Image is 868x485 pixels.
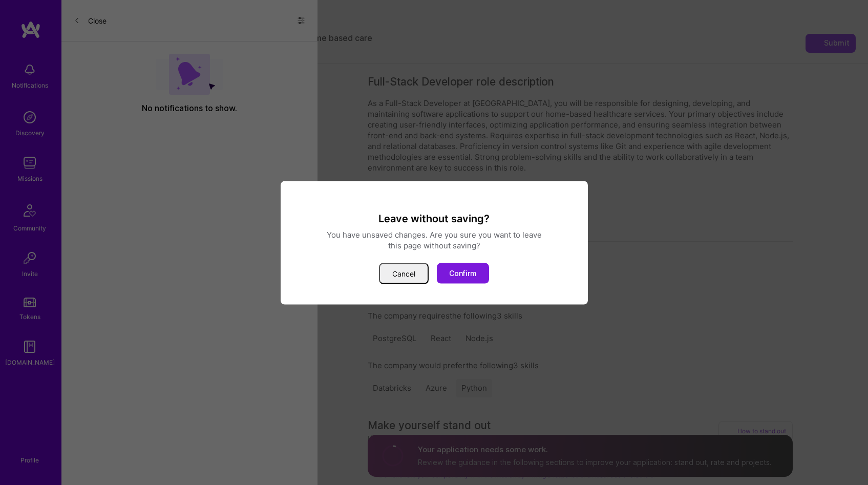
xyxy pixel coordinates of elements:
[293,229,576,240] div: You have unsaved changes. Are you sure you want to leave
[293,240,576,250] div: this page without saving?
[281,181,588,304] div: modal
[379,263,429,284] button: Cancel
[293,212,576,225] h3: Leave without saving?
[437,263,489,283] button: Confirm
